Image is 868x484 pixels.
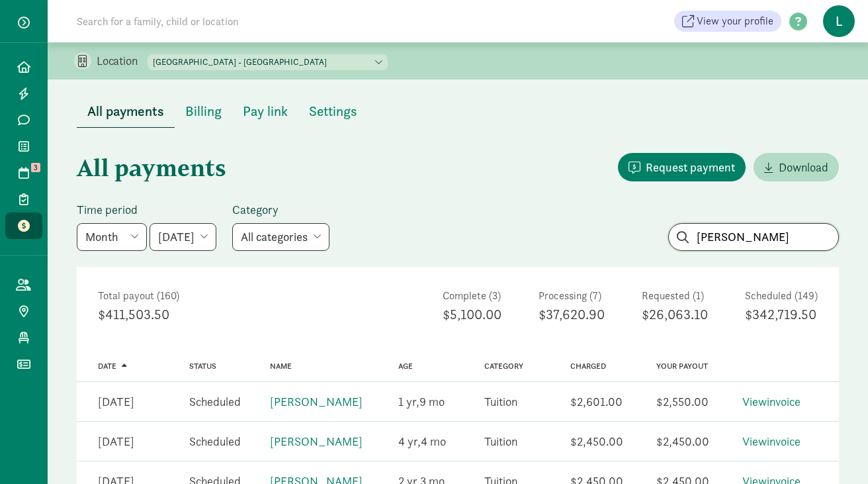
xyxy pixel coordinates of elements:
span: 1 [398,394,419,409]
span: Pay link [243,101,288,122]
span: L [823,5,855,37]
span: 4 [398,434,421,449]
a: All payments [77,104,175,119]
span: 4 [421,434,446,449]
a: Date [98,362,127,371]
span: View your profile [697,13,773,29]
span: Request payment [646,158,735,176]
div: Total payout (160) [98,288,406,304]
div: [DATE] [98,432,134,450]
label: Time period [77,202,216,218]
button: Pay link [232,95,298,127]
input: Search for a family, child or location [69,8,440,34]
div: Tuition [484,393,517,411]
a: [PERSON_NAME] [270,434,363,449]
button: Settings [298,95,368,127]
iframe: Chat Widget [802,420,868,484]
label: Category [232,202,329,218]
div: Requested (1) [642,288,708,304]
div: $411,503.50 [98,304,406,325]
div: Tuition [484,432,517,450]
a: Name [270,362,292,371]
span: 9 [419,394,445,409]
div: Processing (7) [539,288,605,304]
div: $342,719.50 [745,304,818,325]
div: [DATE] [98,393,134,411]
span: Date [98,362,116,371]
div: Scheduled (149) [745,288,818,304]
div: $5,100.00 [443,304,501,325]
button: Billing [175,95,232,127]
div: Complete (3) [443,288,501,304]
a: Viewinvoice [742,434,801,449]
h1: All payments [77,144,455,191]
a: 3 [5,160,42,186]
span: 3 [31,163,40,172]
span: Download [779,158,828,176]
button: Request payment [618,153,746,181]
a: Category [484,362,523,371]
div: $2,450.00 [570,432,623,450]
a: Charged [570,362,606,371]
a: Settings [298,104,368,119]
span: Settings [309,101,357,122]
a: Download [754,153,839,181]
a: Pay link [232,104,298,119]
span: Scheduled [189,394,241,409]
button: All payments [77,95,175,128]
a: [PERSON_NAME] [270,394,363,409]
p: Location [97,53,148,69]
a: View your profile [674,11,781,32]
a: Status [189,362,216,371]
a: Age [398,362,413,371]
div: $37,620.90 [539,304,605,325]
div: $26,063.10 [642,304,708,325]
span: Scheduled [189,434,241,449]
div: $2,450.00 [656,432,709,450]
span: All payments [87,101,164,122]
a: Billing [175,104,232,119]
a: Your payout [656,362,708,371]
a: Viewinvoice [742,394,801,409]
input: Search payments... [669,224,838,250]
span: Billing [185,101,222,122]
div: $2,550.00 [656,393,709,411]
div: $2,601.00 [570,393,623,411]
